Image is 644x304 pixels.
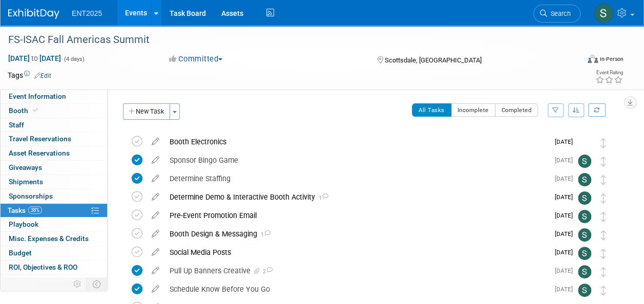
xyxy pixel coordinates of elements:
[578,173,591,186] img: Stephanie Silva
[451,103,495,117] button: Incomplete
[601,157,606,166] i: Move task
[52,277,60,285] span: 4
[578,136,591,149] img: Rose Bodin
[164,262,549,279] div: Pull Up Banners Creative
[1,161,107,175] a: Giveaways
[33,107,38,113] i: Booth reservation complete
[5,31,571,49] div: FS-ISAC Fall Americas Summit
[601,249,606,258] i: Move task
[257,231,271,238] span: 1
[601,212,606,222] i: Move task
[594,4,613,23] img: Stephanie Silva
[1,260,107,274] a: ROI, Objectives & ROO
[164,225,549,243] div: Booth Design & Messaging
[578,155,591,168] img: Stephanie Silva
[9,178,43,186] span: Shipments
[34,72,51,79] a: Edit
[9,149,70,157] span: Asset Reservations
[9,121,24,129] span: Staff
[72,9,102,17] span: ENT2025
[555,157,578,164] span: [DATE]
[164,133,549,150] div: Booth Electronics
[315,194,328,201] span: 1
[578,228,591,242] img: Stephanie Silva
[601,267,606,277] i: Move task
[385,56,482,64] span: Scottsdale, [GEOGRAPHIC_DATA]
[165,54,226,64] button: Committed
[601,193,606,203] i: Move task
[555,193,578,201] span: [DATE]
[164,151,549,169] div: Sponsor Bingo Game
[601,138,606,148] i: Move task
[555,249,578,256] span: [DATE]
[147,248,164,257] a: edit
[164,188,549,206] div: Determine Demo & Interactive Booth Activity
[63,56,85,62] span: (4 days)
[147,211,164,220] a: edit
[147,285,164,294] a: edit
[87,277,108,291] td: Toggle Event Tabs
[1,189,107,203] a: Sponsorships
[147,137,164,146] a: edit
[1,232,107,246] a: Misc. Expenses & Credits
[555,267,578,274] span: [DATE]
[164,244,549,261] div: Social Media Posts
[69,277,87,291] td: Personalize Event Tab Strip
[147,192,164,202] a: edit
[555,286,578,293] span: [DATE]
[1,175,107,189] a: Shipments
[30,54,39,62] span: to
[164,170,549,187] div: Determine Staffing
[9,135,71,143] span: Travel Reservations
[599,55,624,63] div: In-Person
[547,10,571,17] span: Search
[601,286,606,295] i: Move task
[588,55,598,63] img: Format-Inperson.png
[9,277,60,286] span: Attachments
[9,92,66,100] span: Event Information
[1,204,107,218] a: Tasks38%
[601,175,606,185] i: Move task
[9,106,40,115] span: Booth
[164,207,549,224] div: Pre-Event Promotion Email
[1,118,107,132] a: Staff
[578,210,591,223] img: Stephanie Silva
[147,174,164,183] a: edit
[9,192,53,200] span: Sponsorships
[578,265,591,278] img: Stephanie Silva
[595,70,623,75] div: Event Rating
[164,280,549,298] div: Schedule Know Before You Go
[1,132,107,146] a: Travel Reservations
[578,284,591,297] img: Stephanie Silva
[147,229,164,238] a: edit
[1,90,107,103] a: Event Information
[8,54,61,63] span: [DATE] [DATE]
[9,163,42,171] span: Giveaways
[495,103,538,117] button: Completed
[261,268,273,275] span: 2
[412,103,451,117] button: All Tasks
[555,138,578,145] span: [DATE]
[1,275,107,289] a: Attachments4
[555,175,578,182] span: [DATE]
[555,212,578,219] span: [DATE]
[123,103,170,120] button: New Task
[601,230,606,240] i: Move task
[1,146,107,160] a: Asset Reservations
[578,191,591,205] img: Stephanie Silva
[28,206,42,214] span: 38%
[533,5,580,23] a: Search
[534,53,624,69] div: Event Format
[9,220,38,228] span: Playbook
[578,247,591,260] img: Stephanie Silva
[555,230,578,237] span: [DATE]
[8,70,51,80] td: Tags
[1,104,107,118] a: Booth
[9,234,89,243] span: Misc. Expenses & Credits
[147,266,164,275] a: edit
[1,246,107,260] a: Budget
[8,9,59,19] img: ExhibitDay
[147,156,164,165] a: edit
[8,206,42,214] span: Tasks
[9,263,77,271] span: ROI, Objectives & ROO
